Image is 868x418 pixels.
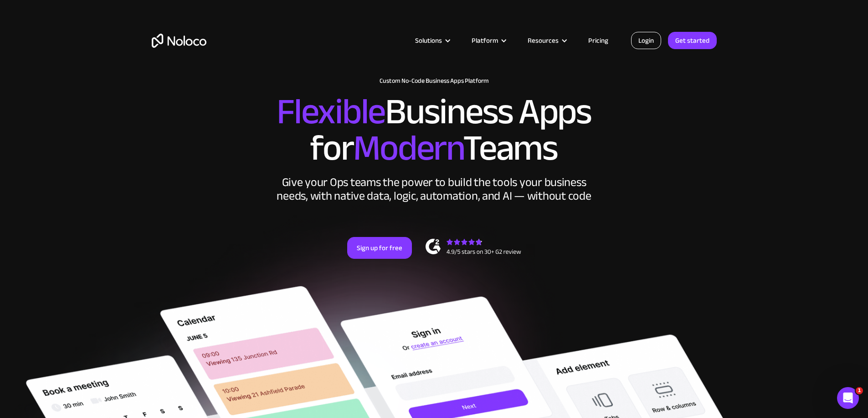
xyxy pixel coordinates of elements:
a: Sign up for free [347,237,412,259]
a: home [152,34,206,48]
div: Platform [460,35,516,46]
div: Resources [528,35,559,46]
span: 1 [856,387,863,394]
div: Solutions [404,35,460,46]
a: Pricing [577,35,620,46]
a: Get started [668,32,717,49]
h2: Business Apps for Teams [152,94,717,166]
div: Give your Ops teams the power to build the tools your business needs, with native data, logic, au... [275,176,594,203]
div: Platform [472,35,498,46]
span: Flexible [277,78,385,146]
div: Solutions [415,35,442,46]
a: Login [631,32,661,49]
iframe: Intercom live chat [837,387,859,409]
span: Modern [353,114,463,182]
div: Resources [516,35,577,46]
